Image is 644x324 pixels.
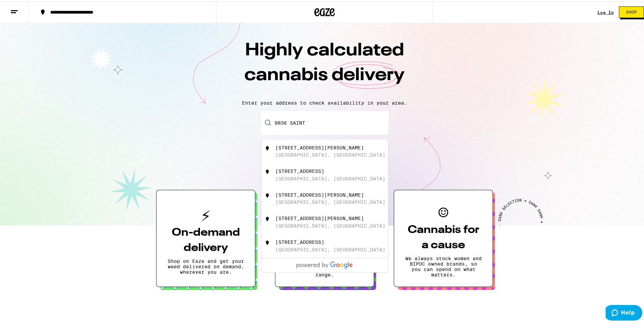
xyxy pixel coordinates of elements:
[275,246,385,251] div: [GEOGRAPHIC_DATA], [GEOGRAPHIC_DATA]
[275,214,364,220] div: [STREET_ADDRESS][PERSON_NAME]
[264,191,271,198] img: location.svg
[394,188,493,286] button: Cannabis for a causeWe always stock women and BIPOC owned brands, so you can spend on what matters.
[264,214,271,221] img: location.svg
[405,254,482,276] p: We always stock women and BIPOC owned brands, so you can spend on what matters.
[261,110,388,133] input: Enter your delivery address
[619,5,644,17] button: Shop
[275,238,324,244] div: [STREET_ADDRESS]
[275,167,324,173] div: [STREET_ADDRESS]
[275,198,385,203] div: [GEOGRAPHIC_DATA], [GEOGRAPHIC_DATA]
[275,151,385,156] div: [GEOGRAPHIC_DATA], [GEOGRAPHIC_DATA]
[264,144,271,150] img: location.svg
[275,191,364,196] div: [STREET_ADDRESS][PERSON_NAME]
[206,37,443,93] h1: Highly calculated cannabis delivery
[156,188,255,286] button: On-demand deliveryShop on Eaze and get your weed delivered on demand, wherever you are.
[626,9,637,13] span: Shop
[275,144,364,149] div: [STREET_ADDRESS][PERSON_NAME]
[606,304,642,321] iframe: Opens a widget where you can find more information
[7,99,642,104] p: Enter your address to check availability in your area.
[275,222,385,227] div: [GEOGRAPHIC_DATA], [GEOGRAPHIC_DATA]
[167,257,244,273] p: Shop on Eaze and get your weed delivered on demand, wherever you are.
[597,9,614,13] div: Log In
[405,221,482,252] h3: Cannabis for a cause
[264,238,271,245] img: location.svg
[167,224,244,254] h3: On-demand delivery
[275,175,385,180] div: [GEOGRAPHIC_DATA], [GEOGRAPHIC_DATA]
[264,167,271,174] img: location.svg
